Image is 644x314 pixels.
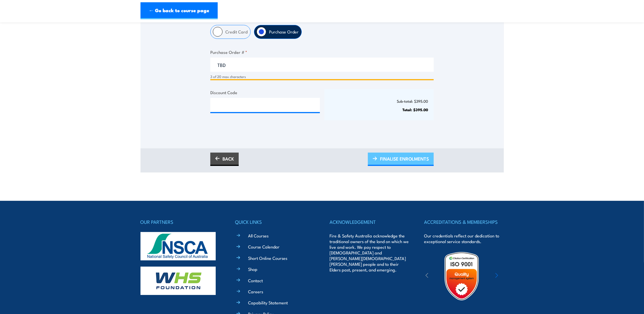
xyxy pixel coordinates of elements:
[487,266,536,286] img: ewpa-logo
[140,218,220,226] h4: OUR PARTNERS
[210,74,434,79] div: 3 of 20 max characters
[235,218,314,226] h4: QUICK LINKS
[248,255,287,261] a: Short Online Courses
[248,288,263,294] a: Careers
[210,49,434,55] label: Purchase Order #
[330,218,409,226] h4: ACKNOWLEDGEMENT
[140,2,218,19] a: ← Go back to course page
[210,89,320,96] label: Discount Code
[330,233,409,273] p: Fire & Safety Australia acknowledge the traditional owners of the land on which we live and work....
[210,153,239,166] a: BACK
[140,232,216,260] img: nsca-logo-footer
[424,218,504,226] h4: ACCREDITATIONS & MEMBERSHIPS
[248,300,288,305] a: Capability Statement
[248,233,268,239] a: All Courses
[380,151,429,166] span: FINALISE ENROLMENTS
[424,233,504,244] p: Our credentials reflect our dedication to exceptional service standards.
[223,25,250,39] label: Credit Card
[402,107,428,112] strong: Total: $395.00
[437,251,486,301] img: Untitled design (19)
[368,153,434,166] a: FINALISE ENROLMENTS
[248,244,280,250] a: Course Calendar
[266,25,301,39] label: Purchase Order
[330,99,428,103] p: Sub-total: $395.00
[140,267,216,295] img: whs-logo-footer
[248,266,257,272] a: Shop
[248,277,263,283] a: Contact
